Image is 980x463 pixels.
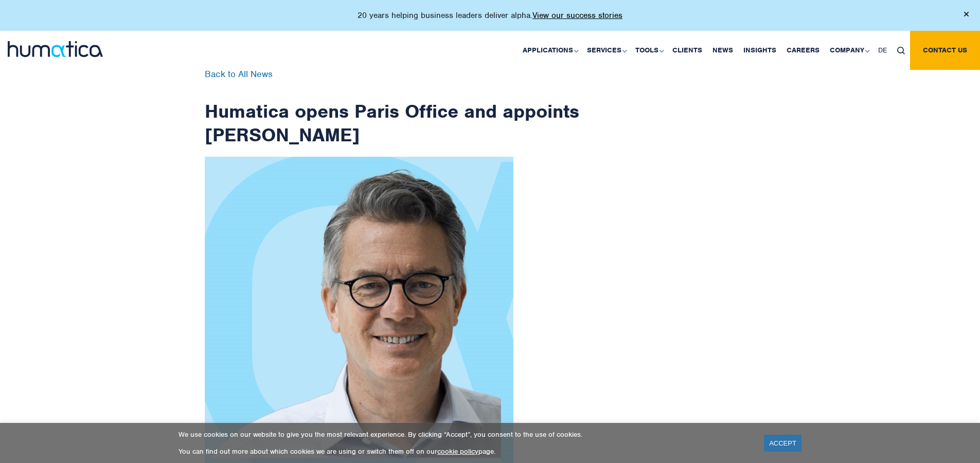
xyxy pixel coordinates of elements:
span: DE [878,46,887,54]
a: ACCEPT [764,435,801,452]
h1: Humatica opens Paris Office and appoints [PERSON_NAME] [205,70,580,146]
a: News [707,31,738,70]
a: DE [873,31,892,70]
a: View our success stories [532,10,622,21]
img: search_icon [897,47,905,54]
a: Back to All News [205,68,273,80]
a: cookie policy [437,447,478,456]
a: Applications [518,31,582,70]
a: Tools [630,31,667,70]
a: Company [825,31,873,70]
a: Contact us [910,31,980,70]
a: Careers [781,31,825,70]
img: logo [8,41,103,57]
a: Clients [667,31,707,70]
p: 20 years helping business leaders deliver alpha. [358,10,622,21]
p: We use cookies on our website to give you the most relevant experience. By clicking “Accept”, you... [179,430,751,439]
a: Services [582,31,630,70]
p: You can find out more about which cookies we are using or switch them off on our page. [179,447,751,456]
a: Insights [738,31,781,70]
